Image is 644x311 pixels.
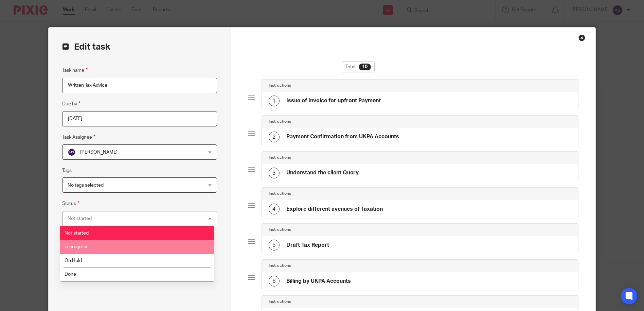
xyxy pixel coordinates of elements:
label: Tags [62,167,72,174]
div: 4 [269,204,280,214]
label: Status [62,200,79,207]
label: Due by [62,100,80,108]
span: Not started [65,231,89,236]
h4: Instructions [269,83,291,88]
div: 5 [269,240,280,250]
div: 6 [269,276,280,287]
h4: Instructions [269,227,291,232]
span: [PERSON_NAME] [80,150,118,155]
span: No tags selected [68,183,104,188]
h4: Billing by UKPA Accounts [286,278,351,285]
div: Not started [68,216,92,221]
span: In progress [65,244,88,249]
h4: Instructions [269,263,291,269]
h4: Instructions [269,299,291,305]
label: Task name [62,66,88,74]
h4: Draft Tax Report [286,242,329,249]
div: Close this dialog window [578,34,585,41]
h4: Instructions [269,155,291,160]
h4: Understand the client Query [286,169,359,176]
input: Pick a date [62,111,217,126]
span: Done [65,272,76,277]
h4: Payment Confirmation from UKPA Accounts [286,133,399,140]
h4: Issue of Invoice for upfront Payment [286,97,381,104]
div: 3 [269,168,280,178]
div: 10 [359,64,371,70]
div: Total [342,62,375,72]
h2: Edit task [62,41,217,53]
label: Task Assignee [62,133,95,141]
span: On Hold [65,258,82,263]
h4: Instructions [269,191,291,196]
img: svg%3E [68,148,76,156]
h4: Explore different avenues of Taxation [286,206,383,213]
div: 2 [269,132,280,142]
div: 1 [269,96,280,106]
h4: Instructions [269,119,291,124]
